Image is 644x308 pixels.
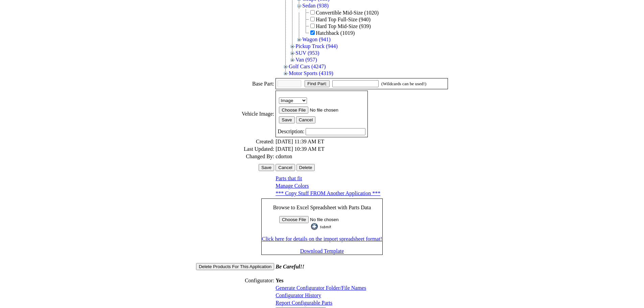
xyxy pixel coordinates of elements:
a: Configurator History [276,292,321,298]
a: SUV (953) [295,50,319,56]
input: Save [279,116,294,123]
small: (Wildcards can be used!) [381,81,426,86]
a: Motor Sports (4319) [289,70,333,76]
span: Hard Top Full-Size (940) [316,17,371,22]
input: Delete Products For This Application [196,263,274,270]
span: [DATE] 10:39 AM ET [276,146,324,152]
i: Be Careful!! [276,264,304,269]
a: Manage Colors [276,183,309,189]
a: Download Template [300,248,344,254]
td: Vehicle Image: [196,90,275,138]
td: Created: [196,138,275,145]
td: Changed By: [196,153,275,160]
img: Expand Pickup Truck (944) [289,43,295,50]
a: Van (957) [295,57,317,63]
input: Find Part: [305,80,330,87]
span: Description: [278,128,304,134]
a: Wagon (941) [302,37,331,42]
a: Sedan (938) [302,3,329,8]
img: Expand Motor Sports (4319) [282,70,289,77]
span: Hatchback (1019) [316,30,355,36]
p: Browse to Excel Spreadsheet with Parts Data [262,205,382,211]
img: Expand Golf Cars (4247) [282,63,289,70]
input: Cancel [296,116,316,123]
a: Golf Cars (4247) [289,64,326,69]
span: Hard Top Mid-Size (939) [316,23,371,29]
span: Yes [276,278,283,283]
a: Pickup Truck (944) [295,43,337,49]
span: [DATE] 11:39 AM ET [276,139,324,144]
img: Expand SUV (953) [289,50,295,56]
a: Click here for details on the import spreadsheet format! [262,236,382,242]
span: cdorton [276,153,292,159]
input: Be careful! Delete cannot be un-done! [296,164,315,171]
td: Last Updated: [196,146,275,152]
img: Expand Van (957) [289,56,295,63]
input: Cancel [276,164,295,171]
input: Save [259,164,274,171]
input: Submit [311,223,333,230]
img: Expand Wagon (941) [296,36,302,43]
span: Convertible Mid-Size (1020) [316,10,379,16]
td: Base Part: [196,78,275,90]
a: Report Configurable Parts [276,300,332,306]
td: Configurator: [196,271,275,284]
a: *** Copy Stuff FROM Another Application *** [276,190,380,196]
a: Generate Configurator Folder/File Names [276,285,366,291]
img: Collapse Sedan (938) [296,2,302,9]
a: Parts that fit [276,175,302,181]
